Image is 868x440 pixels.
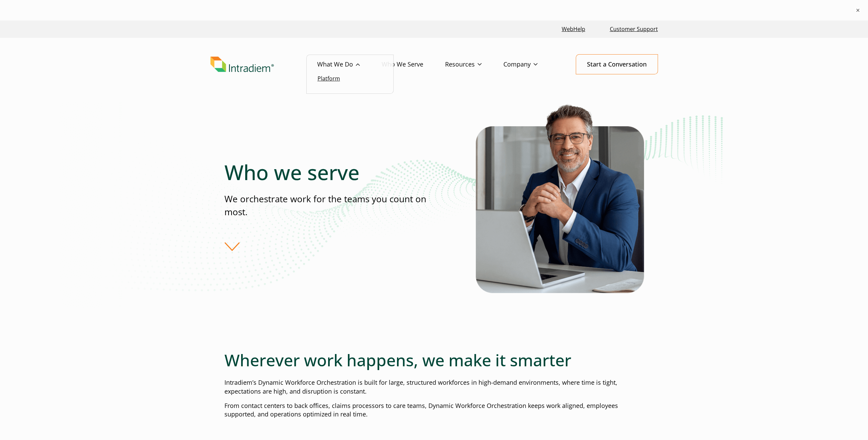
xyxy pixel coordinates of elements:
a: Customer Support [607,22,661,36]
a: Link to homepage of Intradiem [210,57,317,72]
h2: Wherever work happens, we make it smarter [224,350,644,370]
a: Start a Conversation [576,54,658,74]
a: Resources [445,55,503,74]
a: Link opens in a new window [559,22,588,36]
button: × [854,7,861,14]
h1: Who we serve [224,160,434,185]
p: We orchestrate work for the teams you count on most. [224,193,434,218]
p: Intradiem’s Dynamic Workforce Orchestration is built for large, structured workforces in high-dem... [224,378,644,396]
a: Who We Serve [382,55,445,74]
p: From contact centers to back offices, claims processors to care teams, Dynamic Workforce Orchestr... [224,401,644,419]
img: Who Intradiem Serves [476,102,644,293]
a: What We Do [317,55,382,74]
img: Intradiem [210,57,274,72]
a: Platform [318,75,340,82]
a: Company [503,55,559,74]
